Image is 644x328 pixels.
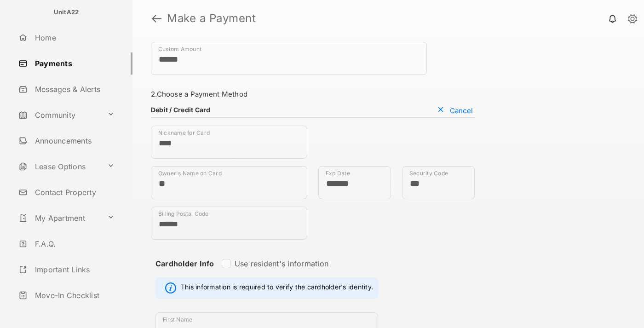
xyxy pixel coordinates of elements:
a: Community [15,104,103,126]
strong: Cardholder Info [155,259,214,285]
h4: Debit / Credit Card [151,106,211,114]
a: Lease Options [15,155,103,178]
a: Contact Property [15,181,132,203]
span: This information is required to verify the cardholder's identity. [181,282,373,293]
a: Payments [15,52,132,75]
a: Messages & Alerts [15,78,132,100]
label: Use resident's information [235,259,328,268]
h3: 2. Choose a Payment Method [151,90,475,98]
iframe: Credit card field [318,126,475,166]
p: UnitA22 [54,8,79,17]
a: Important Links [15,259,118,281]
a: Move-In Checklist [15,284,132,306]
a: Home [15,27,132,49]
a: My Apartment [15,207,103,229]
strong: Make a Payment [167,13,256,24]
a: Announcements [15,130,132,152]
button: Cancel [435,106,475,115]
a: F.A.Q. [15,233,132,255]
